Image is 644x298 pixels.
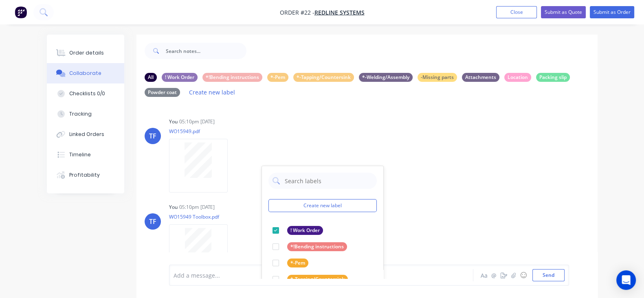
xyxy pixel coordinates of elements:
div: 05:10pm [DATE] [179,204,215,211]
input: Search labels [284,173,373,189]
div: Timeline [69,151,91,158]
button: ☺ [519,270,528,280]
button: Create new label [268,199,377,212]
button: Create new label [185,87,240,98]
p: WO15949 Toolbox.pdf [169,213,236,220]
div: Location [504,73,531,82]
div: *-Pem [287,259,308,267]
div: All [145,73,157,82]
div: *!Bending instructions [287,242,347,251]
div: 05:10pm [DATE] [179,118,215,125]
a: Redline systems [314,9,365,16]
div: ! Work Order [287,226,323,235]
input: Search notes... [166,43,246,59]
div: *-Tapping/Countersink [293,73,354,82]
button: Close [496,6,537,18]
div: Attachments [462,73,499,82]
button: Send [532,269,565,281]
div: Linked Orders [69,131,104,138]
div: TF [149,217,156,226]
span: Order #22 - [280,9,314,16]
div: Tracking [69,110,92,118]
button: @ [489,270,499,280]
div: Order details [69,49,104,57]
div: Open Intercom Messenger [616,270,636,290]
button: Submit as Quote [541,6,586,18]
button: Timeline [47,145,124,165]
button: Collaborate [47,63,124,83]
div: Profitability [69,171,100,179]
div: ! Work Order [162,73,198,82]
button: Profitability [47,165,124,185]
p: WO15949.pdf [169,128,236,135]
button: Order details [47,43,124,63]
div: *-Welding/Assembly [359,73,413,82]
div: *-Pem [267,73,288,82]
button: Tracking [47,104,124,124]
div: *!Bending instructions [202,73,262,82]
div: *-Tapping/Countersink [287,275,348,284]
div: Checklists 0/0 [69,90,105,97]
div: Powder coat [145,88,180,97]
div: Packing slip [536,73,570,82]
div: TF [149,131,156,141]
div: Collaborate [69,70,101,77]
button: Linked Orders [47,124,124,145]
div: You [169,118,178,125]
button: Aa [479,270,489,280]
button: Submit as Order [590,6,634,18]
div: -Missing parts [418,73,457,82]
img: Factory [15,6,27,18]
div: You [169,204,178,211]
button: Checklists 0/0 [47,83,124,104]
